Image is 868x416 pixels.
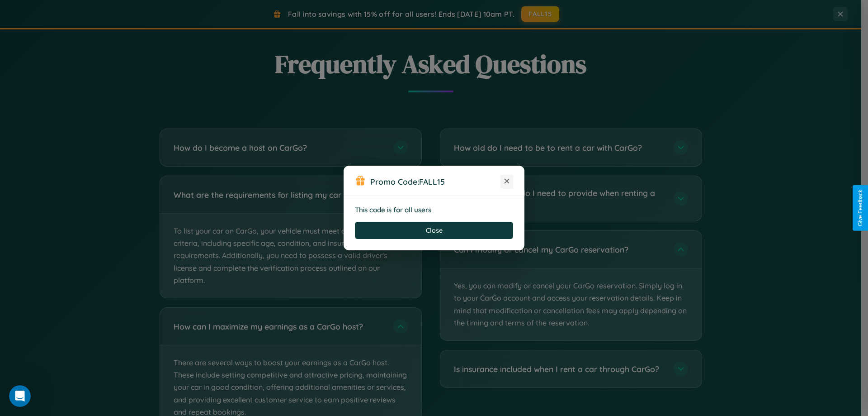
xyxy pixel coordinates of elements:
[370,177,500,186] h3: Promo Code:
[355,206,431,214] strong: This code is for all users
[419,177,445,186] b: FALL15
[9,385,31,407] iframe: Intercom live chat
[355,222,513,239] button: Close
[857,190,863,226] div: Give Feedback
